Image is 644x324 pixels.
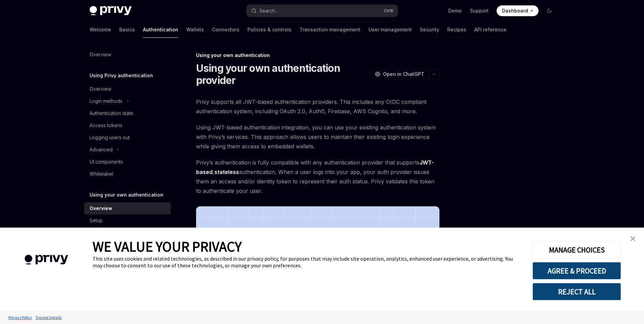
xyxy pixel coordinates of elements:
[84,107,171,119] a: Authentication state
[630,236,635,241] img: close banner
[90,204,112,212] div: Overview
[10,245,82,274] img: company logo
[119,22,135,38] a: Basics
[532,241,621,259] button: MANAGE CHOICES
[259,7,278,15] div: Search...
[90,109,133,117] div: Authentication state
[544,5,555,16] button: Toggle dark mode
[84,168,171,180] a: Whitelabel
[532,262,621,279] button: AGREE & PROCEED
[371,68,428,80] button: Open in ChatGPT
[84,144,171,156] button: Advanced
[90,121,122,129] div: Access tokens
[196,62,368,86] h1: Using your own authentication provider
[90,146,113,154] div: Advanced
[196,97,440,116] span: Privy supports all JWT-based authentication providers. This includes any OIDC compliant authentic...
[90,134,130,142] div: Logging users out
[84,156,171,168] a: UI components
[90,51,111,59] div: Overview
[626,232,640,245] a: close banner
[90,170,113,178] div: Whitelabel
[196,158,440,196] span: Privy’s authentication is fully compatible with any authentication provider that supports , authe...
[90,191,163,199] h5: Using your own authentication
[34,312,63,323] a: Tracker Details
[246,5,398,17] button: Search...CtrlK
[420,22,439,38] a: Security
[93,255,522,269] div: This site uses cookies and related technologies, as described in our privacy policy, for purposes...
[384,8,394,13] span: Ctrl K
[90,22,111,38] a: Welcome
[300,22,360,38] a: Transaction management
[247,22,291,38] a: Policies & controls
[448,7,462,14] a: Demo
[93,238,242,255] span: WE VALUE YOUR PRIVACY
[383,71,424,78] span: Open in ChatGPT
[214,169,239,176] a: stateless
[90,216,103,225] div: Setup
[84,227,171,239] a: Usage
[84,49,171,61] a: Overview
[474,22,506,38] a: API reference
[7,312,34,323] a: Privacy Policy
[368,22,412,38] a: User management
[90,85,111,93] div: Overview
[84,95,171,107] button: Login methods
[84,83,171,95] a: Overview
[186,22,204,38] a: Wallets
[84,202,171,214] a: Overview
[84,119,171,131] a: Access tokens
[532,283,621,300] button: REJECT ALL
[84,131,171,144] a: Logging users out
[84,214,171,227] a: Setup
[90,158,123,166] div: UI components
[143,22,178,38] a: Authentication
[502,7,528,14] span: Dashboard
[90,71,153,80] h5: Using Privy authentication
[196,123,440,151] span: Using JWT-based authentication integration, you can use your existing authentication system with ...
[470,7,488,14] a: Support
[212,22,239,38] a: Connectors
[497,5,539,16] a: Dashboard
[447,22,466,38] a: Recipes
[90,6,132,16] img: dark logo
[90,97,122,105] div: Login methods
[196,52,440,59] div: Using your own authentication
